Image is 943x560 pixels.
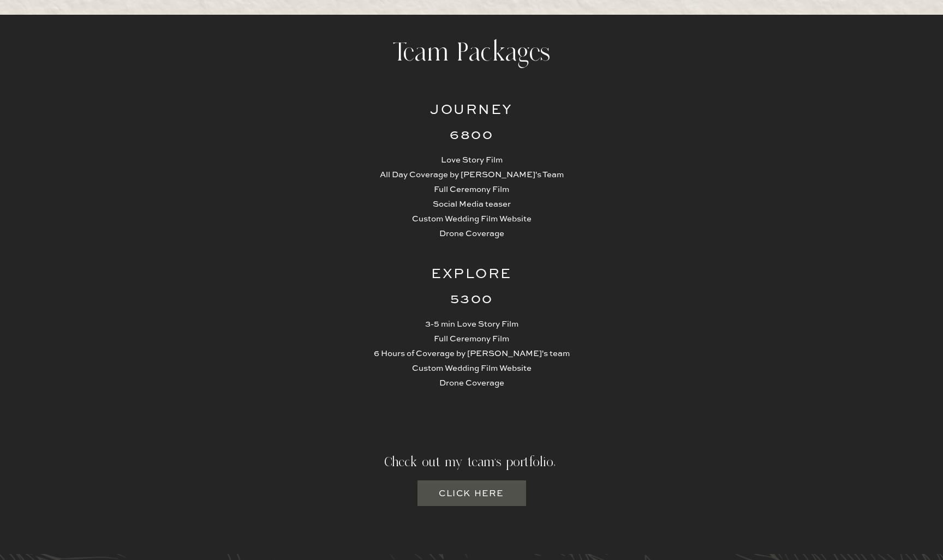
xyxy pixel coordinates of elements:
p: Love Story Film All Day Coverage by [PERSON_NAME]'s Team Full Ceremony Film Social Media teaser C... [368,153,575,240]
h2: Explore [418,264,525,286]
h2: 6800 [418,125,525,147]
h2: Team Packages [392,34,551,67]
h2: 5300 [418,289,525,311]
h2: Journey [418,100,525,122]
h2: Check out my team's portfolio, [384,453,559,471]
p: 3-5 min Love Story Film Full Ceremony Film 6 Hours of Coverage by [PERSON_NAME]'s team Custom Wed... [368,317,575,421]
a: Click here [439,486,505,500]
